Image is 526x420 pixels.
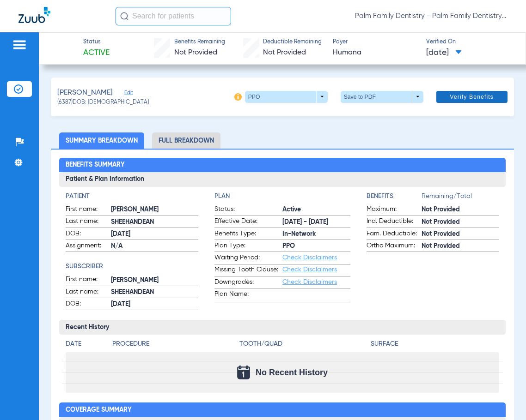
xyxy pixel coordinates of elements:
h4: Benefits [367,192,422,201]
h4: Surface [371,339,499,349]
span: [DATE] [111,300,198,309]
span: Ortho Maximum: [367,241,422,252]
span: [PERSON_NAME] [111,205,198,215]
span: DOB: [66,299,111,310]
span: SHEEHANDEAN [111,217,198,227]
a: Check Disclaimers [282,266,337,273]
span: Active [83,47,110,59]
span: No Recent History [256,368,328,377]
span: [DATE] - [DATE] [282,217,350,227]
img: info-icon [234,93,242,101]
span: In-Network [282,229,350,239]
h4: Subscriber [66,262,198,271]
span: [PERSON_NAME] [111,276,198,285]
span: Ind. Deductible: [367,216,422,228]
span: Humana [333,47,418,59]
span: Not Provided [422,241,499,251]
h4: Patient [66,192,198,201]
span: Not Provided [174,49,217,56]
button: Save to PDF [341,91,423,103]
app-breakdown-title: Tooth/Quad [239,339,368,352]
span: Status [83,38,110,47]
span: SHEEHANDEAN [111,288,198,297]
h4: Tooth/Quad [239,339,368,349]
app-breakdown-title: Surface [371,339,499,352]
span: Fam. Deductible: [367,229,422,240]
span: Waiting Period: [214,253,282,264]
span: Payer [333,38,418,47]
span: Status: [214,204,282,216]
li: Full Breakdown [152,132,220,149]
span: Benefits Type: [214,229,282,240]
button: PPO [245,91,328,103]
span: DOB: [66,229,111,240]
span: Plan Name: [214,289,282,302]
span: Not Provided [422,229,499,239]
span: Downgrades: [214,277,282,288]
span: Verify Benefits [450,93,494,101]
img: Calendar [237,366,250,379]
span: Not Provided [422,205,499,215]
span: [DATE] [426,47,462,59]
span: Not Provided [422,217,499,227]
h2: Benefits Summary [59,158,506,173]
span: Remaining/Total [422,192,499,204]
span: Verified On [426,38,511,47]
span: [DATE] [111,229,198,239]
span: (6387) DOB: [DEMOGRAPHIC_DATA] [57,99,149,107]
span: Plan Type: [214,241,282,252]
span: Not Provided [263,49,306,56]
img: Zuub Logo [18,7,50,23]
span: Effective Date: [214,216,282,228]
button: Verify Benefits [436,91,508,103]
h4: Procedure [112,339,236,349]
span: Missing Tooth Clause: [214,265,282,276]
span: [PERSON_NAME] [57,87,113,99]
app-breakdown-title: Date [66,339,104,352]
h4: Plan [214,192,350,201]
img: hamburger-icon [12,39,27,50]
span: PPO [282,241,350,251]
span: Benefits Remaining [174,38,225,47]
span: Deductible Remaining [263,38,322,47]
span: Active [282,205,350,215]
span: Last name: [66,287,111,298]
li: Summary Breakdown [59,132,144,149]
span: N/A [111,241,198,251]
a: Check Disclaimers [282,254,337,261]
span: Palm Family Dentistry - Palm Family Dentistry - [GEOGRAPHIC_DATA] [355,12,508,21]
span: Assignment: [66,241,111,252]
span: First name: [66,275,111,286]
h3: Patient & Plan Information [59,172,506,187]
span: First name: [66,204,111,216]
img: Search Icon [120,12,128,20]
span: Last name: [66,216,111,228]
h2: Coverage Summary [59,402,506,417]
h3: Recent History [59,320,506,335]
h4: Date [66,339,104,349]
app-breakdown-title: Procedure [112,339,236,352]
a: Check Disclaimers [282,279,337,285]
input: Search for patients [116,7,231,25]
span: Edit [124,90,133,98]
app-breakdown-title: Benefits [367,192,422,204]
span: Maximum: [367,204,422,216]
